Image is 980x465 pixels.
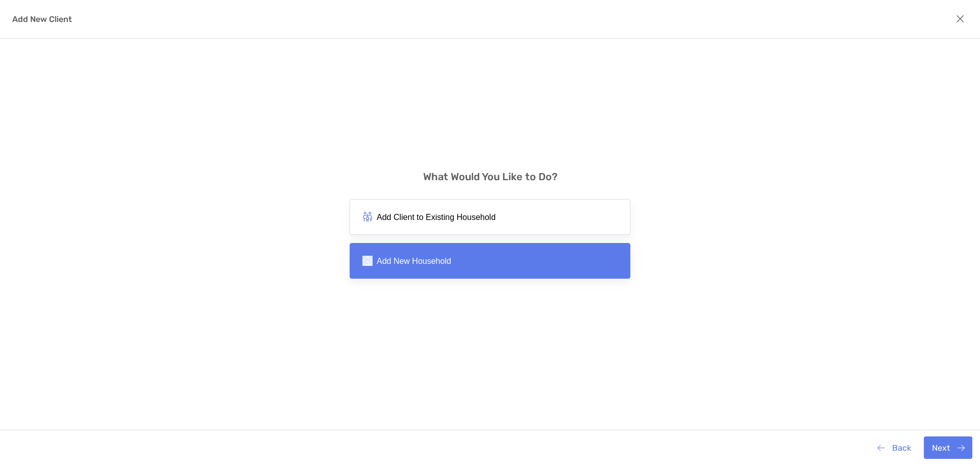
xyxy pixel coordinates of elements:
img: blue house [362,256,373,266]
img: household [362,212,373,222]
button: Add Client to Existing Household [350,199,630,235]
h4: Add New Client [12,14,72,24]
span: Add Client to Existing Household [377,212,496,222]
button: Back [869,436,919,459]
button: Add New Household [350,243,630,279]
button: Next [924,436,972,459]
span: Add New Household [377,256,451,266]
h3: What Would You Like to Do? [423,170,557,183]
